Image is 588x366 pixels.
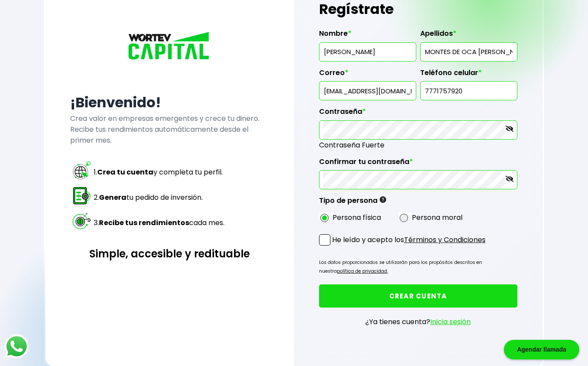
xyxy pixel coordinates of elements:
[319,196,386,209] label: Tipo de persona
[332,234,486,245] p: He leído y acepto los
[319,29,416,42] label: Nombre
[319,258,517,276] p: Los datos proporcionados se utilizarán para los propósitos descritos en nuestra
[319,284,517,308] button: CREAR CUENTA
[71,160,92,181] img: paso 1
[504,340,579,359] div: Agendar llamada
[319,68,416,82] label: Correo
[70,113,269,146] p: Crea valor en empresas emergentes y crece tu dinero. Recibe tus rendimientos automáticamente desd...
[126,31,213,63] img: logo_wortev_capital
[424,82,513,100] input: 10 dígitos
[70,246,269,261] h3: Simple, accesible y redituable
[4,334,29,359] img: logos_whatsapp-icon.242b2217.svg
[99,218,189,228] strong: Recibe tus rendimientos
[319,140,517,151] span: Contraseña Fuerte
[93,210,225,235] td: 3. cada mes.
[420,29,517,42] label: Apellidos
[420,68,517,82] label: Teléfono celular
[71,211,92,231] img: paso 3
[380,196,386,203] img: gfR76cHglkPwleuBLjWdxeZVvX9Wp6JBDmjRYY8JYDQn16A2ICN00zLTgIroGa6qie5tIuWH7V3AapTKqzv+oMZsGfMUqL5JM...
[93,185,225,209] td: 2. tu pedido de inversión.
[319,107,517,120] label: Contraseña
[70,92,269,113] h2: ¡Bienvenido!
[412,212,462,223] label: Persona moral
[333,212,381,223] label: Persona física
[323,82,412,100] input: inversionista@gmail.com
[97,167,153,177] strong: Crea tu cuenta
[430,317,471,327] a: Inicia sesión
[93,160,225,184] td: 1. y completa tu perfil.
[99,192,126,202] strong: Genera
[337,268,388,274] a: política de privacidad.
[71,185,92,206] img: paso 2
[319,157,517,171] label: Confirmar tu contraseña
[404,235,486,245] a: Términos y Condiciones
[365,316,471,327] p: ¿Ya tienes cuenta?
